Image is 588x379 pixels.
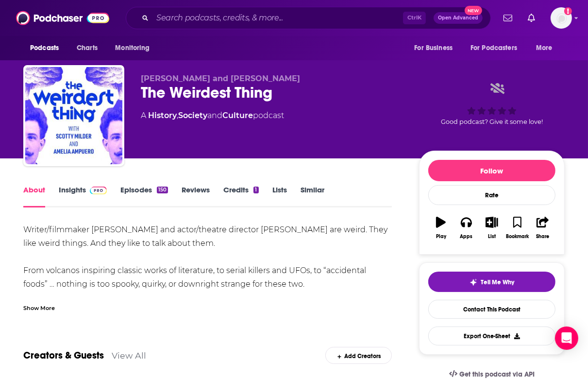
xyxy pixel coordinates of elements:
button: open menu [23,39,71,57]
svg: Add a profile image [564,7,572,15]
span: Logged in as ereardon [551,7,572,29]
div: Play [436,234,446,240]
a: Show notifications dropdown [524,10,539,26]
button: Show profile menu [551,7,572,29]
button: Follow [428,160,555,181]
span: , [177,111,178,120]
a: Similar [301,185,324,207]
div: Share [536,234,549,240]
div: 150 [157,187,168,193]
button: open menu [529,39,565,57]
div: Good podcast? Give it some love! [419,74,565,134]
button: Export One-Sheet [428,327,555,345]
div: Rate [428,185,555,205]
a: Credits1 [223,185,258,207]
button: List [479,210,504,245]
button: Play [428,210,454,245]
img: User Profile [551,7,572,29]
a: Society [178,111,207,120]
a: Reviews [182,185,210,207]
img: tell me why sparkle [470,278,477,286]
span: For Business [414,41,453,55]
div: A podcast [141,110,284,121]
a: View All [112,350,146,361]
a: About [23,185,45,207]
button: open menu [108,39,162,57]
span: New [465,6,482,15]
button: Bookmark [504,210,530,245]
span: Open Advanced [438,16,478,20]
span: Get this podcast via API [459,370,535,379]
img: Podchaser Pro [90,187,107,194]
span: Podcasts [30,41,59,55]
input: Search podcasts, credits, & more... [152,10,403,26]
a: Lists [272,185,287,207]
a: Charts [70,39,103,57]
button: Share [530,210,555,245]
img: Podchaser - Follow, Share and Rate Podcasts [16,9,109,27]
a: History [148,111,177,120]
span: Charts [77,41,98,55]
button: Open AdvancedNew [434,12,483,24]
div: Apps [460,234,473,240]
div: List [488,234,496,240]
span: For Podcasters [470,41,517,55]
button: open menu [407,39,465,57]
span: and [207,111,222,120]
span: Tell Me Why [481,278,515,286]
div: Open Intercom Messenger [555,327,578,350]
span: Good podcast? Give it some love! [441,118,543,125]
div: Add Creators [325,347,392,364]
span: Ctrl K [403,12,426,24]
button: Apps [454,210,479,245]
a: Show notifications dropdown [500,10,516,26]
a: Creators & Guests [23,349,104,362]
button: open menu [464,39,531,57]
a: Contact This Podcast [428,300,555,319]
span: More [536,41,553,55]
div: 1 [253,187,258,193]
span: Monitoring [115,41,150,55]
div: Bookmark [506,234,529,240]
a: InsightsPodchaser Pro [59,185,107,207]
a: Episodes150 [120,185,168,207]
span: [PERSON_NAME] and [PERSON_NAME] [141,74,300,83]
img: The Weirdest Thing [25,67,122,164]
button: tell me why sparkleTell Me Why [428,272,555,292]
div: Writer/filmmaker [PERSON_NAME] and actor/theatre director [PERSON_NAME] are weird. They like weir... [23,223,392,318]
div: Search podcasts, credits, & more... [126,7,491,29]
a: Culture [222,111,253,120]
